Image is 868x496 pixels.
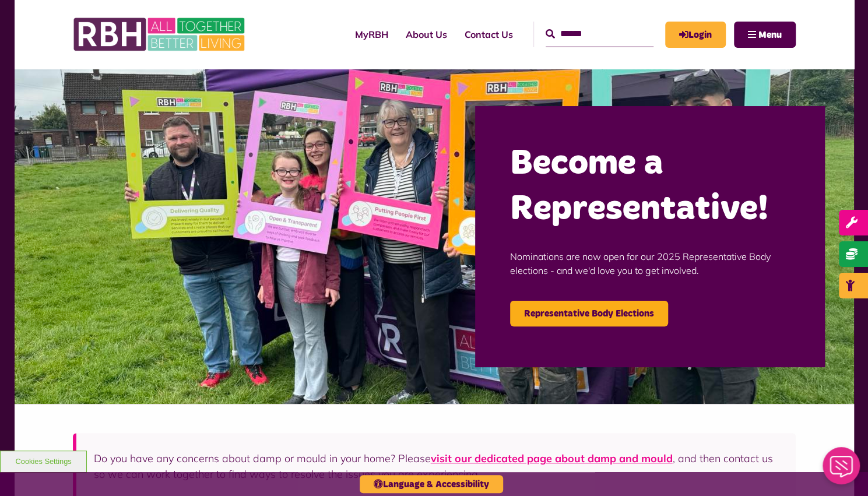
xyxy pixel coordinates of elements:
iframe: Netcall Web Assistant for live chat [816,444,868,496]
p: Do you have any concerns about damp or mould in your home? Please , and then contact us so we can... [94,451,778,482]
a: visit our dedicated page about damp and mould [431,452,673,465]
a: Representative Body Elections [510,301,668,326]
a: MyRBH [346,19,397,50]
a: Contact Us [456,19,522,50]
span: Menu [758,30,782,40]
input: Search [546,22,653,47]
p: Nominations are now open for our 2025 Representative Body elections - and we'd love you to get in... [510,232,790,295]
button: Navigation [734,22,796,48]
a: About Us [397,19,456,50]
a: MyRBH [665,22,726,48]
button: Language & Accessibility [360,475,503,493]
h2: Become a Representative! [510,141,790,232]
img: RBH [73,12,248,57]
img: Image (22) [15,69,854,404]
